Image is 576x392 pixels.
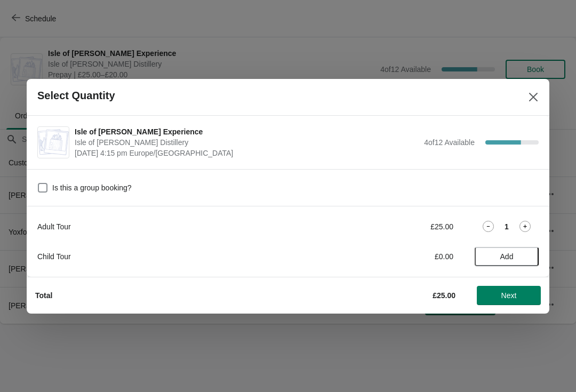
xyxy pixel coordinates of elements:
div: Child Tour [37,251,333,262]
div: £25.00 [355,221,453,232]
span: Is this a group booking? [52,182,132,193]
div: £0.00 [355,251,453,262]
span: [DATE] 4:15 pm Europe/[GEOGRAPHIC_DATA] [75,148,419,158]
button: Close [524,87,543,107]
span: 4 of 12 Available [424,138,475,147]
button: Add [475,247,539,266]
button: Next [477,286,541,305]
h2: Select Quantity [37,90,115,102]
span: Isle of [PERSON_NAME] Distillery [75,137,419,148]
strong: 1 [505,221,509,232]
span: Add [500,252,514,261]
strong: £25.00 [433,291,455,300]
strong: Total [35,291,52,300]
div: Adult Tour [37,221,333,232]
img: Isle of Harris Gin Experience | Isle of Harris Distillery | September 30 | 4:15 pm Europe/London [38,129,69,155]
span: Isle of [PERSON_NAME] Experience [75,126,419,137]
span: Next [501,291,517,300]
